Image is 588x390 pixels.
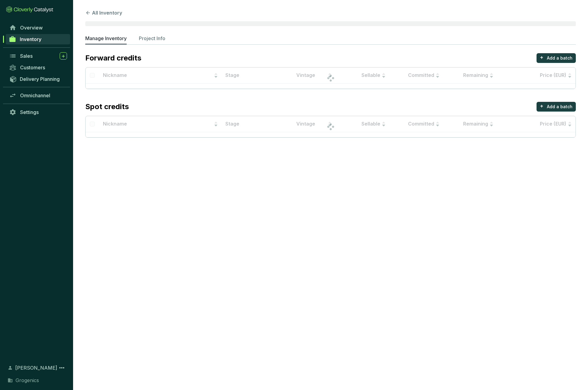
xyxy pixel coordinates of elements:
p: Project Info [139,35,165,42]
p: Manage Inventory [85,35,127,42]
span: Settings [20,109,39,115]
p: Spot credits [85,102,129,112]
a: Sales [6,51,70,61]
span: Sales [20,53,33,59]
p: Forward credits [85,53,141,63]
button: +Add a batch [537,53,576,63]
span: Overview [20,25,43,31]
p: Add a batch [547,104,572,110]
a: Customers [6,62,70,73]
a: Inventory [6,34,70,44]
span: Customers [20,64,45,71]
button: All Inventory [85,9,122,16]
span: Omnichannel [20,92,50,98]
p: + [540,102,544,110]
span: Delivery Planning [20,76,60,82]
a: Delivery Planning [6,74,70,84]
span: Inventory [20,36,41,42]
a: Overview [6,22,70,33]
p: Add a batch [547,55,572,61]
a: Settings [6,107,70,117]
span: Grogenics [16,377,39,384]
span: [PERSON_NAME] [15,364,57,371]
a: Omnichannel [6,90,70,101]
button: +Add a batch [537,102,576,112]
p: + [540,53,544,62]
